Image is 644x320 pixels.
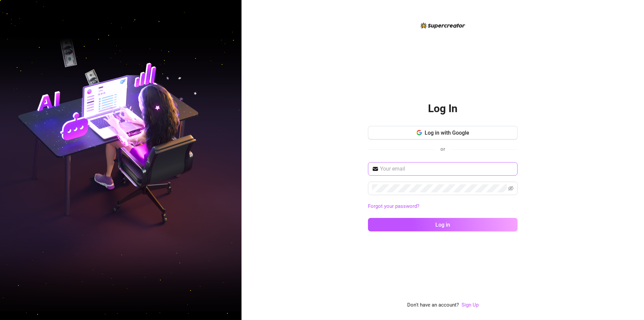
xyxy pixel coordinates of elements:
[368,202,518,211] a: Forgot your password?
[440,146,445,152] span: or
[421,22,465,29] img: logo-BBDzfeDw.svg
[508,186,514,191] span: eye-invisible
[407,301,459,309] span: Don't have an account?
[462,302,479,308] a: Sign Up
[425,130,469,136] span: Log in with Google
[435,222,450,228] span: Log in
[380,165,514,173] input: Your email
[428,102,458,116] h2: Log In
[368,218,518,231] button: Log in
[368,203,419,209] a: Forgot your password?
[368,126,518,139] button: Log in with Google
[462,301,479,309] a: Sign Up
